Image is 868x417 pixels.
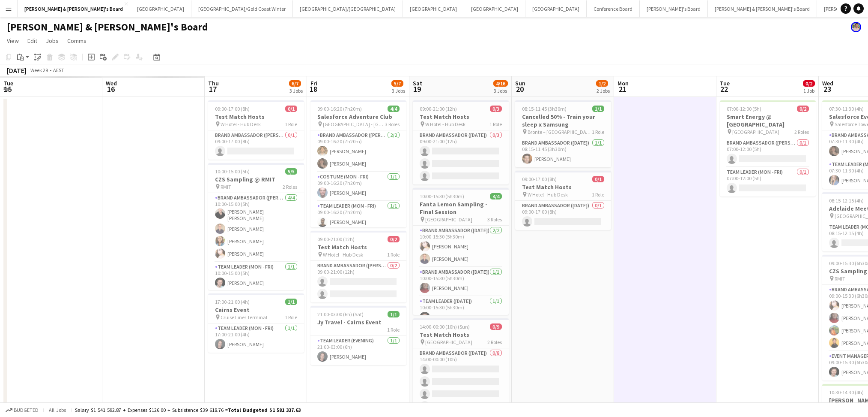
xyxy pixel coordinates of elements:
button: [PERSON_NAME]'s Board [640,0,708,17]
button: [GEOGRAPHIC_DATA] [464,0,525,17]
app-user-avatar: Arrence Torres [851,22,861,32]
button: [GEOGRAPHIC_DATA] [525,0,587,17]
button: Conference Board [587,0,640,17]
span: Budgeted [14,407,39,413]
span: Total Budgeted $1 581 337.63 [228,407,301,413]
button: [GEOGRAPHIC_DATA] [130,0,191,17]
button: [GEOGRAPHIC_DATA] [403,0,464,17]
button: [GEOGRAPHIC_DATA]/[GEOGRAPHIC_DATA] [293,0,403,17]
button: [PERSON_NAME] & [PERSON_NAME]'s Board [708,0,817,17]
button: Budgeted [4,405,40,415]
button: [PERSON_NAME] & [PERSON_NAME]'s Board [18,0,130,17]
button: [GEOGRAPHIC_DATA]/Gold Coast Winter [191,0,293,17]
span: All jobs [47,407,68,413]
div: Salary $1 541 592.87 + Expenses $126.00 + Subsistence $39 618.76 = [75,407,301,413]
